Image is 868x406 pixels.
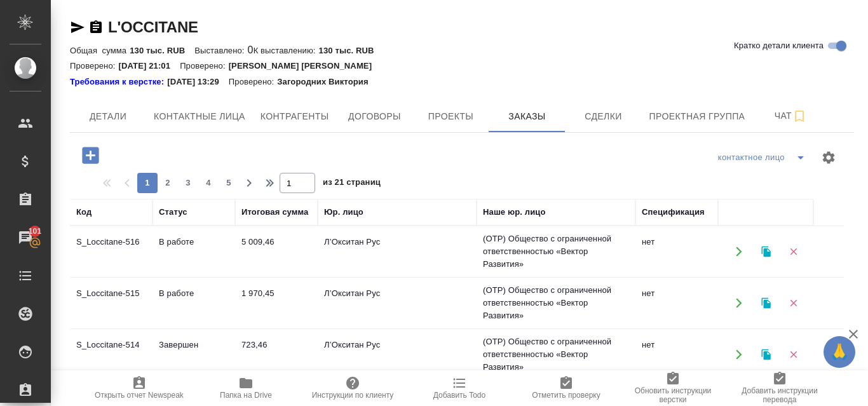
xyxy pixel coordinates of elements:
div: split button [715,147,813,168]
span: 101 [21,225,50,238]
div: Итоговая сумма [241,206,308,219]
p: К выставлению: [254,46,319,55]
p: [DATE] 13:29 [167,76,229,88]
td: Л’Окситан Рус [318,229,477,274]
span: Добавить инструкции перевода [734,386,825,404]
span: Договоры [344,109,405,125]
button: Удалить [780,342,806,368]
button: Скопировать ссылку для ЯМессенджера [70,20,85,35]
button: Открыть [726,290,752,316]
td: S_Loccitane-516 [70,229,153,274]
button: Инструкции по клиенту [299,370,406,406]
span: Контрагенты [261,109,329,125]
svg: Подписаться [792,109,807,124]
span: 5 [219,177,239,189]
td: 5 009,46 [235,229,318,274]
span: Добавить Todo [433,391,485,400]
div: Код [76,206,92,219]
td: Завершен [153,332,235,377]
button: Папка на Drive [193,370,299,406]
td: Л’Окситан Рус [318,332,477,377]
td: нет [635,332,718,377]
button: Скопировать ссылку [88,20,104,35]
span: Открыть отчет Newspeak [95,391,184,400]
span: Чат [760,108,821,124]
span: Папка на Drive [220,391,272,400]
button: Удалить [780,290,806,316]
div: Нажми, чтобы открыть папку с инструкцией [70,76,167,88]
span: Проекты [420,109,481,125]
button: Добавить инструкции перевода [726,370,833,406]
td: В работе [153,229,235,274]
span: Детали [78,109,139,125]
td: Л’Окситан Рус [318,281,477,325]
td: нет [635,229,718,274]
span: Инструкции по клиенту [312,391,394,400]
button: Открыть отчет Newspeak [86,370,193,406]
div: Юр. лицо [324,206,363,219]
button: Добавить Todo [406,370,513,406]
td: нет [635,281,718,325]
td: S_Loccitane-514 [70,332,153,377]
button: Открыть [726,239,752,265]
button: Отметить проверку [513,370,620,406]
button: Обновить инструкции верстки [620,370,726,406]
button: 2 [158,173,178,193]
td: В работе [153,281,235,325]
span: Отметить проверку [532,391,600,400]
button: Удалить [780,239,806,265]
p: Проверено: [229,76,278,88]
button: Открыть [726,342,752,368]
button: 5 [219,173,239,193]
td: (OTP) Общество с ограниченной ответственностью «Вектор Развития» [477,329,635,380]
p: [DATE] 21:01 [119,61,180,71]
span: 🙏 [829,339,850,365]
span: из 21 страниц [323,175,381,193]
span: Контактные лица [154,109,245,125]
div: Статус [159,206,187,219]
button: Клонировать [753,239,779,265]
div: 0 [70,43,854,58]
td: 723,46 [235,332,318,377]
p: Проверено: [180,61,229,71]
p: Выставлено: [194,46,247,55]
button: Добавить проект [73,142,108,168]
button: 🙏 [824,336,855,368]
p: Проверено: [70,61,119,71]
span: Заказы [496,109,557,125]
div: Наше юр. лицо [483,206,546,219]
span: 2 [158,177,178,189]
td: 1 970,45 [235,281,318,325]
button: 4 [198,173,219,193]
span: Обновить инструкции верстки [627,386,719,404]
p: 130 тыс. RUB [130,46,194,55]
td: (OTP) Общество с ограниченной ответственностью «Вектор Развития» [477,278,635,328]
span: Настроить таблицу [813,142,844,173]
p: [PERSON_NAME] [PERSON_NAME] [229,61,382,71]
div: Спецификация [642,206,705,219]
td: S_Loccitane-515 [70,281,153,325]
a: Требования к верстке: [70,76,167,88]
a: L'OCCITANE [108,18,198,36]
span: 3 [178,177,198,189]
p: Общая сумма [70,46,130,55]
button: Клонировать [753,290,779,316]
p: 130 тыс. RUB [319,46,384,55]
button: 3 [178,173,198,193]
td: (OTP) Общество с ограниченной ответственностью «Вектор Развития» [477,226,635,277]
span: 4 [198,177,219,189]
span: Проектная группа [649,109,745,125]
button: Клонировать [753,342,779,368]
p: Загородних Виктория [277,76,377,88]
a: 101 [3,222,48,254]
span: Сделки [573,109,634,125]
span: Кратко детали клиента [734,39,824,52]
